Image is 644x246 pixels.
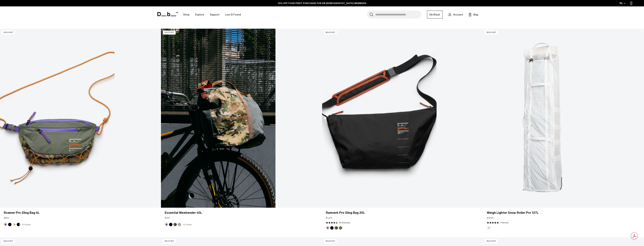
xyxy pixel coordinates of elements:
[195,8,204,21] a: Explore
[178,223,181,226] button: Fogbow Beige
[322,29,483,208] a: Ramverk Pro Sling Bag 20L
[17,223,20,226] button: Charcoal Grey
[326,211,479,215] a: Ramverk Pro Sling Bag 20L
[165,216,170,220] span: €99
[4,223,7,226] button: Db x Starcow
[427,11,443,18] a: Db Black
[165,223,168,226] button: Db x Starcow
[225,8,241,21] a: Lost & Found
[2,31,15,34] p: Sold Out
[326,216,332,220] span: €129
[161,29,322,208] a: Essential Weekender 40L
[22,223,30,226] a: +3 more
[173,223,177,226] button: Forest Green
[330,226,334,230] button: Black Out
[469,12,478,17] button: Bag
[183,8,190,21] a: Shop
[324,31,337,34] p: Sold Out
[483,29,644,208] a: Weigh Lighter Snow Roller Pro 127L
[448,12,463,17] a: Account
[473,13,478,17] span: Bag
[165,211,318,215] a: Essential Weekender 40L
[278,2,366,5] a: 10% OFF YOUR FIRST PURCHASE FOR DB [DEMOGRAPHIC_DATA] MEMBERS
[2,239,15,243] p: Sold Out
[169,223,172,226] button: Black Out
[485,31,498,34] p: Sold Out
[4,216,9,220] span: €89
[485,239,498,243] p: Sold Out
[210,8,219,21] a: Support
[487,226,490,230] button: Aurora
[163,239,176,243] p: Sold Out
[324,239,337,243] p: Sold Out
[180,6,244,23] nav: Main Navigation
[183,223,191,226] a: +2 more
[487,211,640,215] a: Weigh Lighter Snow Roller Pro 127L
[12,223,16,226] button: Oatmilk
[487,216,494,220] span: €999
[163,31,176,34] p: Sold Out
[339,226,342,230] button: Mash Green
[8,223,11,226] button: Black Out
[500,221,509,224] a: 1 reviews
[453,13,463,17] span: Account
[4,211,157,215] a: Roamer Pro Sling Bag 6L
[339,221,350,224] a: 46 reviews
[335,226,338,230] button: Forest Green
[326,226,329,230] button: Db x Starcow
